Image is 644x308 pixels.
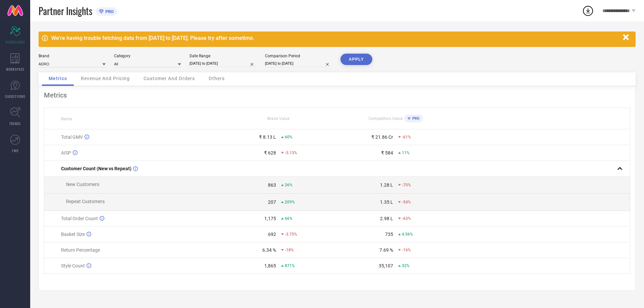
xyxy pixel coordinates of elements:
span: Style Count [61,263,85,268]
span: New Customers [66,182,99,187]
div: Open download list [582,5,594,17]
span: -3.75% [285,232,297,237]
span: SUGGESTIONS [5,94,25,99]
span: PRO [104,9,114,14]
span: Metrics [49,76,67,81]
div: 1,865 [264,263,276,268]
span: -5.13% [285,150,297,155]
span: 209% [285,200,295,204]
div: ₹ 584 [381,150,393,156]
span: -54% [402,200,411,204]
span: 4.56% [402,232,413,237]
div: 1,175 [264,216,276,221]
div: Category [114,54,181,58]
div: 1.28 L [380,182,393,188]
div: ₹ 8.13 L [259,134,276,140]
span: Revenue And Pricing [81,76,130,81]
div: 692 [268,232,276,237]
span: Others [209,76,225,81]
input: Select date range [190,60,257,67]
div: 2.98 L [380,216,393,221]
div: 6.34 % [262,247,276,253]
button: APPLY [340,54,372,65]
input: Select comparison period [265,60,332,67]
span: Partner Insights [39,4,92,18]
span: 32% [402,263,410,268]
span: WORKSPACE [6,67,24,72]
span: TRENDS [9,121,21,126]
div: 207 [268,199,276,205]
span: -18% [285,248,294,252]
span: Competitors Value [369,116,402,121]
span: PRO [411,116,420,121]
span: -70% [402,183,411,187]
div: 35,107 [379,263,393,268]
span: 66% [285,216,292,221]
span: Total Order Count [61,216,98,221]
div: We're having trouble fetching data from [DATE] to [DATE]. Please try after sometime. [51,35,620,41]
span: -63% [402,216,411,221]
span: Return Percentage [61,247,100,253]
div: 1.35 L [380,199,393,205]
span: Repeat Customers [66,199,105,204]
div: Comparison Period [265,54,332,58]
span: Customer And Orders [144,76,195,81]
div: Metrics [44,91,630,99]
div: Date Range [190,54,257,58]
span: 60% [285,135,292,139]
span: Basket Size [61,232,85,237]
span: -16% [402,248,411,252]
div: ₹ 21.86 Cr [371,134,393,140]
span: Customer Count (New vs Repeat) [61,166,131,171]
span: SCORECARDS [5,40,25,45]
div: 863 [268,182,276,188]
div: Brand [39,54,106,58]
span: FWD [12,148,18,153]
span: 36% [285,183,292,187]
span: 11% [402,150,410,155]
div: ₹ 628 [264,150,276,156]
div: 735 [385,232,393,237]
div: 7.69 % [379,247,393,253]
span: AISP [61,150,71,156]
span: Name [61,117,72,121]
span: 871% [285,263,295,268]
span: Total GMV [61,134,83,140]
span: -61% [402,135,411,139]
span: Brand Value [267,116,289,121]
